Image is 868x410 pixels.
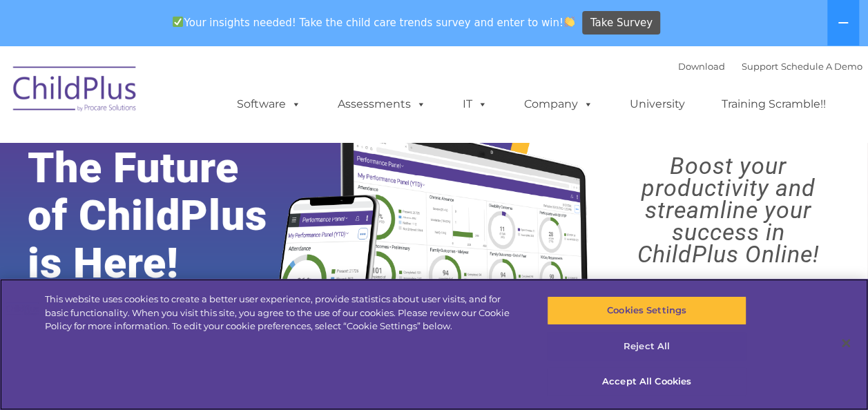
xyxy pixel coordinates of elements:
[616,90,699,118] a: University
[45,293,521,333] div: This website uses cookies to create a better user experience, provide statistics about user visit...
[510,90,607,118] a: Company
[590,11,653,35] span: Take Survey
[449,90,501,118] a: IT
[324,90,440,118] a: Assessments
[28,144,305,287] rs-layer: The Future of ChildPlus is Here!
[192,91,234,101] span: Last name
[6,57,144,126] img: ChildPlus by Procare Solutions
[167,9,581,36] span: Your insights needed! Take the child care trends survey and enter to win!
[831,328,861,358] button: Close
[547,296,746,325] button: Cookies Settings
[599,155,857,265] rs-layer: Boost your productivity and streamline your success in ChildPlus Online!
[192,148,251,158] span: Phone number
[742,61,778,72] a: Support
[678,61,725,72] a: Download
[223,90,315,118] a: Software
[781,61,862,72] a: Schedule A Demo
[678,61,862,72] font: |
[708,90,840,118] a: Training Scramble!!
[547,332,746,361] button: Reject All
[173,17,183,27] img: ✅
[564,17,575,27] img: 👏
[547,367,746,396] button: Accept All Cookies
[582,11,660,35] a: Take Survey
